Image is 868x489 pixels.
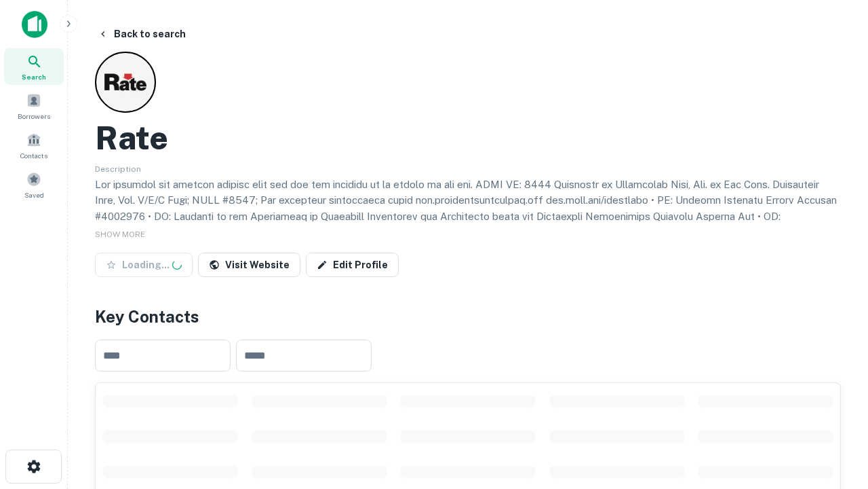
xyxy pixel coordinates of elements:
span: Search [22,71,46,82]
a: Saved [4,166,64,203]
a: Contacts [4,127,64,164]
a: Search [4,48,64,85]
button: Back to search [92,22,191,46]
h4: Key Contacts [95,304,841,329]
h2: Rate [95,118,168,158]
span: Borrowers [18,111,50,122]
iframe: Chat Widget [800,337,868,402]
img: capitalize-icon.png [22,11,47,38]
a: Edit Profile [306,253,399,277]
span: Saved [24,189,44,200]
span: Contacts [20,150,47,161]
a: Borrowers [4,88,64,124]
p: Lor ipsumdol sit ametcon adipisc elit sed doe tem incididu ut la etdolo ma ali eni. ADMI VE: 8444... [95,177,841,305]
a: Visit Website [198,253,300,277]
span: SHOW MORE [95,230,145,239]
span: Description [95,164,141,174]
